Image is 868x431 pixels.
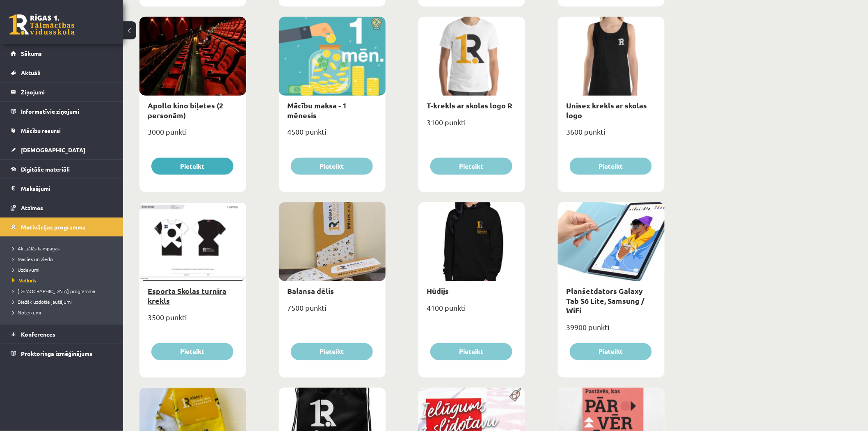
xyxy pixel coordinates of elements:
[12,256,53,262] span: Mācies un ziedo
[430,158,512,175] button: Pieteikt
[12,266,115,273] a: Uzdevumi
[21,204,43,211] span: Atzīmes
[12,245,59,252] span: Aktuālās kampaņas
[139,310,246,331] div: 3500 punkti
[9,14,75,35] a: Rīgas 1. Tālmācības vidusskola
[566,101,647,119] a: Unisex krekls ar skolas logo
[11,160,113,179] a: Digitālie materiāli
[21,83,113,101] legend: Ziņojumi
[12,266,39,273] span: Uzdevumi
[291,158,373,175] button: Pieteikt
[279,125,386,145] div: 4500 punkti
[21,350,92,357] span: Proktoringa izmēģinājums
[287,101,347,119] a: Mācību maksa - 1 mēnesis
[418,301,525,321] div: 4100 punkti
[21,50,42,57] span: Sākums
[21,223,86,231] span: Motivācijas programma
[287,286,334,296] a: Balansa dēlis
[558,320,665,341] div: 39900 punkti
[12,287,115,295] a: [DEMOGRAPHIC_DATA] programma
[12,309,115,316] a: Noteikumi
[427,286,449,296] a: Hūdijs
[12,277,37,284] span: Veikals
[148,286,226,305] a: Esporta Skolas turnīra krekls
[21,146,85,154] span: [DEMOGRAPHIC_DATA]
[427,101,512,110] a: T-krekls ar skolas logo R
[151,158,233,175] button: Pieteikt
[430,343,512,360] button: Pieteikt
[566,286,644,315] a: Planšetdators Galaxy Tab S6 Lite, Samsung / WiFi
[11,102,113,121] a: Informatīvie ziņojumi
[12,277,115,284] a: Veikals
[558,125,665,145] div: 3600 punkti
[12,255,115,263] a: Mācies un ziedo
[139,125,246,145] div: 3000 punkti
[11,344,113,363] a: Proktoringa izmēģinājums
[570,343,652,360] button: Pieteikt
[507,388,525,402] img: Populāra prece
[418,115,525,136] div: 3100 punkti
[11,218,113,236] a: Motivācijas programma
[12,298,115,305] a: Biežāk uzdotie jautājumi
[151,343,233,360] button: Pieteikt
[21,69,41,76] span: Aktuāli
[12,298,72,305] span: Biežāk uzdotie jautājumi
[367,17,386,31] img: Atlaide
[21,127,61,134] span: Mācību resursi
[11,140,113,159] a: [DEMOGRAPHIC_DATA]
[11,325,113,344] a: Konferences
[570,158,652,175] button: Pieteikt
[12,245,115,252] a: Aktuālās kampaņas
[21,165,70,173] span: Digitālie materiāli
[11,63,113,82] a: Aktuāli
[11,198,113,217] a: Atzīmes
[21,330,55,338] span: Konferences
[21,179,113,198] legend: Maksājumi
[11,44,113,63] a: Sākums
[11,121,113,140] a: Mācību resursi
[21,102,113,121] legend: Informatīvie ziņojumi
[11,83,113,101] a: Ziņojumi
[12,288,95,294] span: [DEMOGRAPHIC_DATA] programma
[291,343,373,360] button: Pieteikt
[12,309,41,316] span: Noteikumi
[11,179,113,198] a: Maksājumi
[279,301,386,321] div: 7500 punkti
[148,101,223,119] a: Apollo kino biļetes (2 personām)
